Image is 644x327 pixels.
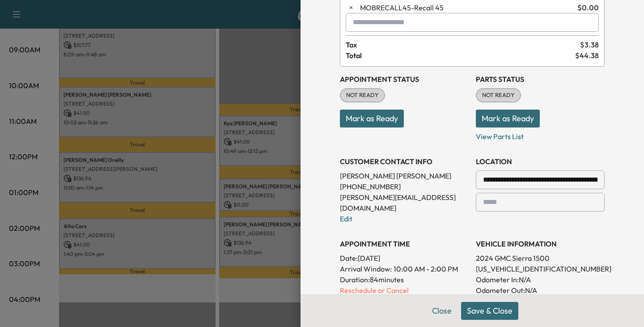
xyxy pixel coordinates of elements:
[394,263,458,274] span: 10:00 AM - 2:00 PM
[340,285,469,296] p: Reschedule or Cancel
[476,285,605,296] p: Odometer Out: N/A
[341,91,384,100] span: NOT READY
[340,253,469,263] p: Date: [DATE]
[476,74,605,85] h3: Parts Status
[340,192,469,213] p: [PERSON_NAME][EMAIL_ADDRESS][DOMAIN_NAME]
[340,263,469,274] p: Arrival Window:
[461,302,518,320] button: Save & Close
[340,110,404,127] button: Mark as Ready
[476,156,605,167] h3: LOCATION
[340,274,469,285] p: Duration: 84 minutes
[476,127,605,142] p: View Parts List
[426,302,458,320] button: Close
[476,110,540,127] button: Mark as Ready
[580,39,599,50] span: $ 3.38
[476,263,605,274] p: [US_VEHICLE_IDENTIFICATION_NUMBER]
[346,50,575,61] span: Total
[477,91,520,100] span: NOT READY
[575,50,599,61] span: $ 44.38
[340,74,469,85] h3: Appointment Status
[476,238,605,249] h3: VEHICLE INFORMATION
[340,181,469,192] p: [PHONE_NUMBER]
[340,170,469,181] p: [PERSON_NAME] [PERSON_NAME]
[476,274,605,285] p: Odometer In: N/A
[476,253,605,263] p: 2024 GMC Sierra 1500
[340,214,352,223] a: Edit
[340,156,469,167] h3: CUSTOMER CONTACT INFO
[346,39,580,50] span: Tax
[577,2,599,13] span: $ 0.00
[360,2,574,13] span: Recall 45
[340,238,469,249] h3: APPOINTMENT TIME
